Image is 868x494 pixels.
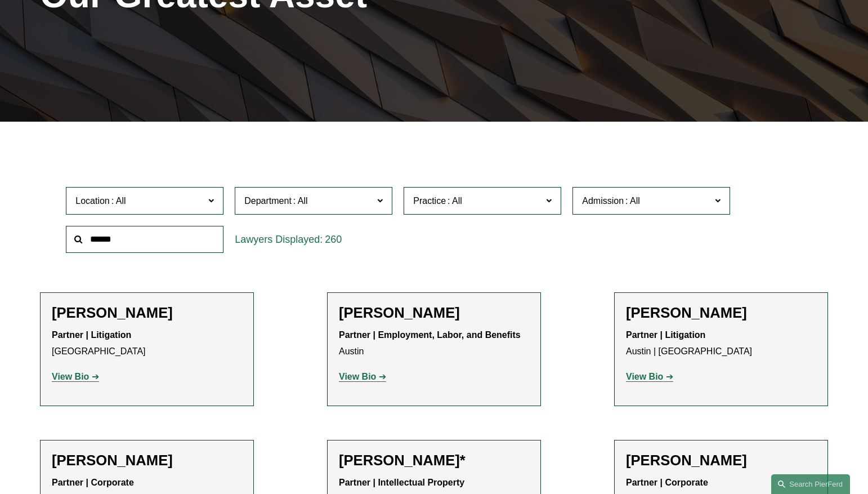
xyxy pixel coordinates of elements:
strong: View Bio [339,372,376,381]
span: Practice [413,196,446,206]
span: Admission [582,196,624,206]
p: Austin [339,327,529,360]
p: [GEOGRAPHIC_DATA] [52,327,242,360]
strong: Partner | Litigation [626,330,705,340]
h2: [PERSON_NAME] [52,304,242,322]
strong: Partner | Corporate [52,478,134,487]
h2: [PERSON_NAME] [626,304,816,322]
a: View Bio [339,372,386,381]
h2: [PERSON_NAME] [52,452,242,469]
strong: Partner | Litigation [52,330,131,340]
p: Austin | [GEOGRAPHIC_DATA] [626,327,816,360]
h2: [PERSON_NAME] [339,304,529,322]
strong: Partner | Employment, Labor, and Benefits [339,330,521,340]
a: Search this site [771,474,850,494]
strong: Partner | Corporate [626,478,708,487]
span: Department [244,196,292,206]
span: 260 [325,234,342,245]
h2: [PERSON_NAME]* [339,452,529,469]
a: View Bio [626,372,673,381]
h2: [PERSON_NAME] [626,452,816,469]
strong: Partner | Intellectual Property [339,478,464,487]
strong: View Bio [626,372,663,381]
strong: View Bio [52,372,89,381]
a: View Bio [52,372,99,381]
span: Location [75,196,110,206]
